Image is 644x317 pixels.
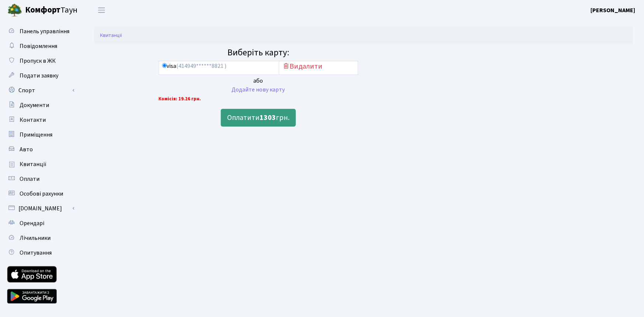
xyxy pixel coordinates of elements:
[4,24,78,39] a: Панель управління
[260,113,276,123] b: 1303
[282,62,355,71] h5: Видалити
[20,219,44,227] span: Орендарі
[20,72,58,80] span: Подати заявку
[7,3,22,18] img: logo.png
[20,27,69,35] span: Панель управління
[590,6,635,15] a: [PERSON_NAME]
[20,249,52,257] span: Опитування
[20,116,46,124] span: Контакти
[162,62,227,70] label: visa
[20,42,57,50] span: Повідомлення
[4,157,78,172] a: Квитанції
[221,109,296,127] button: Оплатити1303грн.
[20,57,56,65] span: Пропуск в ЖК
[25,4,78,17] span: Таун
[92,4,111,16] button: Переключити навігацію
[4,113,78,127] a: Контакти
[159,76,358,85] div: або
[4,142,78,157] a: Авто
[20,234,51,242] span: Лічильники
[159,85,358,94] div: Додайте нову карту
[590,6,635,14] b: [PERSON_NAME]
[4,172,78,186] a: Оплати
[20,175,40,183] span: Оплати
[20,131,52,139] span: Приміщення
[20,160,47,168] span: Квитанції
[4,127,78,142] a: Приміщення
[4,201,78,216] a: [DOMAIN_NAME]
[4,39,78,54] a: Повідомлення
[4,186,78,201] a: Особові рахунки
[4,216,78,231] a: Орендарі
[4,54,78,68] a: Пропуск в ЖК
[4,245,78,260] a: Опитування
[25,4,61,16] b: Комфорт
[100,31,122,39] a: Квитанції
[4,68,78,83] a: Подати заявку
[20,145,33,154] span: Авто
[4,98,78,113] a: Документи
[159,96,201,102] b: Комісія: 19.26 грн.
[20,190,63,198] span: Особові рахунки
[4,83,78,98] a: Спорт
[4,231,78,245] a: Лічильники
[20,101,49,109] span: Документи
[159,48,358,58] h4: Виберіть карту:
